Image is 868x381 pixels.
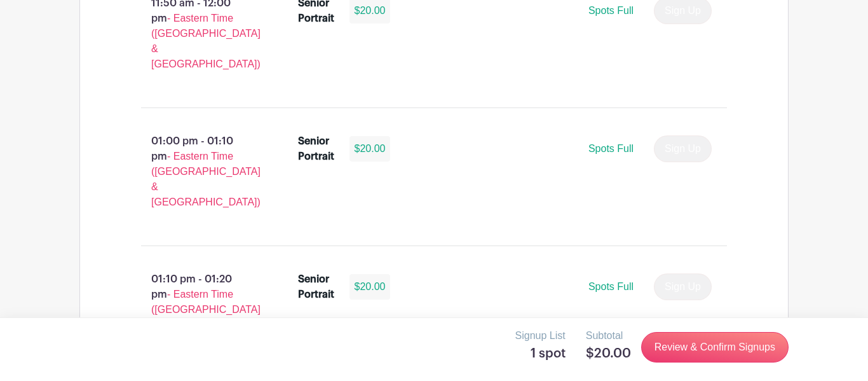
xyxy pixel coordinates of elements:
[515,328,566,343] p: Signup List
[349,274,391,300] div: $20.00
[586,328,631,343] p: Subtotal
[151,13,261,69] span: - Eastern Time ([GEOGRAPHIC_DATA] & [GEOGRAPHIC_DATA])
[298,134,334,164] div: Senior Portrait
[641,332,789,363] a: Review & Confirm Signups
[349,136,391,162] div: $20.00
[121,128,278,215] p: 01:00 pm - 01:10 pm
[121,267,278,353] p: 01:10 pm - 01:20 pm
[586,346,631,361] h5: $20.00
[151,151,261,207] span: - Eastern Time ([GEOGRAPHIC_DATA] & [GEOGRAPHIC_DATA])
[588,5,634,16] span: Spots Full
[151,289,261,345] span: - Eastern Time ([GEOGRAPHIC_DATA] & [GEOGRAPHIC_DATA])
[588,281,634,292] span: Spots Full
[515,346,566,361] h5: 1 spot
[588,143,634,154] span: Spots Full
[298,272,334,302] div: Senior Portrait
